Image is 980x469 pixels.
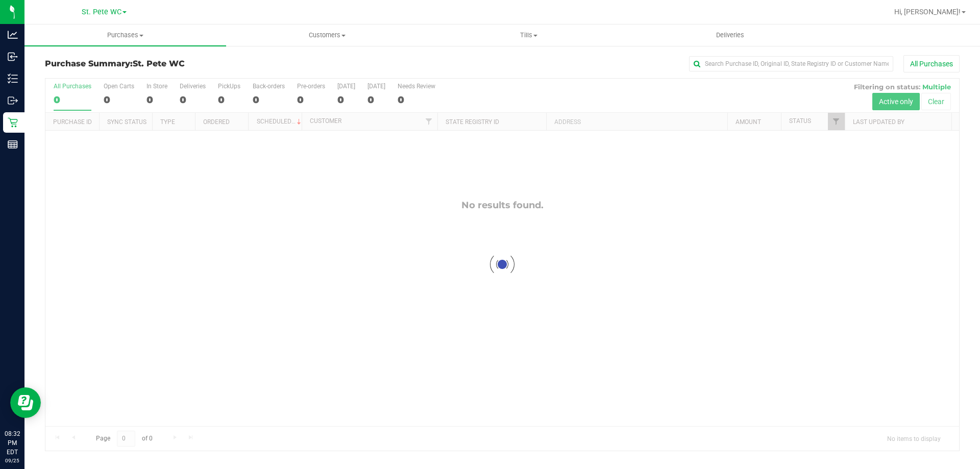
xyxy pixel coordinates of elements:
[8,117,18,128] inline-svg: Retail
[24,31,226,40] span: Purchases
[24,24,226,46] a: Purchases
[5,457,20,464] p: 09/25
[45,59,350,68] h3: Purchase Summary:
[8,30,18,40] inline-svg: Analytics
[428,31,629,40] span: Tills
[629,24,831,46] a: Deliveries
[8,52,18,62] inline-svg: Inbound
[133,59,185,68] span: St. Pete WC
[702,31,758,40] span: Deliveries
[689,56,893,71] input: Search Purchase ID, Original ID, State Registry ID or Customer Name...
[428,24,629,46] a: Tills
[8,95,18,106] inline-svg: Outbound
[82,8,121,16] span: St. Pete WC
[5,429,20,457] p: 08:32 PM EDT
[10,387,41,418] iframe: Resource center
[226,24,428,46] a: Customers
[227,31,427,40] span: Customers
[903,55,960,72] button: All Purchases
[8,139,18,150] inline-svg: Reports
[8,73,18,84] inline-svg: Inventory
[894,8,961,16] span: Hi, [PERSON_NAME]!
